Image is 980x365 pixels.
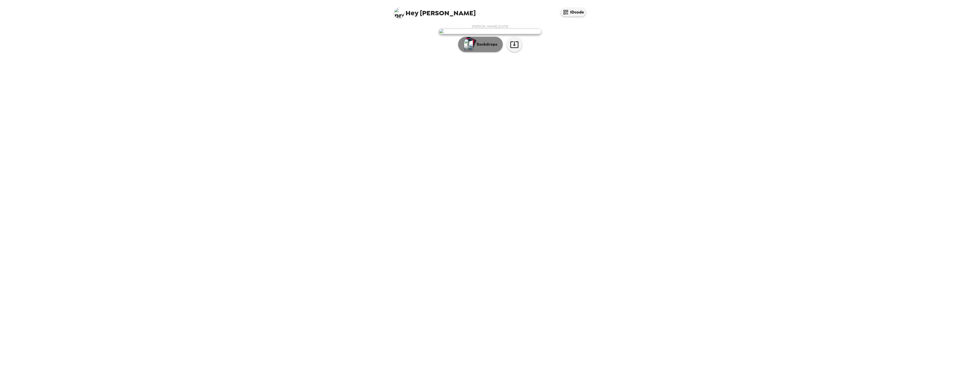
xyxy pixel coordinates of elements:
[474,41,497,47] p: Backdrops
[406,8,418,18] span: Hey
[560,8,586,17] button: IDcode
[394,8,404,18] img: profile pic
[458,37,503,52] button: Backdrops
[472,24,508,29] span: [PERSON_NAME] , [DATE]
[439,29,541,34] img: user
[394,5,476,17] span: [PERSON_NAME]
